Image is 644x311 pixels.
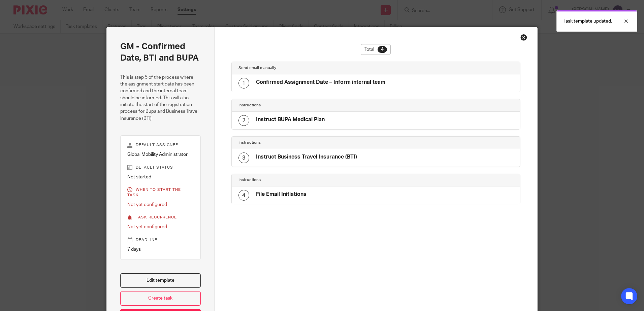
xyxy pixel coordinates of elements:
div: Total [361,44,391,55]
p: Task template updated. [563,18,612,25]
p: Default assignee [127,142,194,148]
h4: Instructions [238,140,376,145]
p: Deadline [127,237,194,243]
p: Task recurrence [127,215,194,220]
h4: Instruct BUPA Medical Plan [256,116,325,123]
h2: GM - Confirmed Date, BTI and BUPA [120,41,201,64]
div: 4 [378,46,387,53]
p: Not started [127,174,194,180]
p: 7 days [127,246,194,253]
h4: Instructions [238,103,376,108]
p: Not yet configured [127,223,194,230]
p: Not yet configured [127,201,194,208]
div: Close this dialog window [520,34,527,41]
h4: Confirmed Assignment Date – Inform internal team [256,79,385,86]
a: Edit template [120,273,201,288]
h4: Instructions [238,177,376,183]
div: 4 [238,190,249,201]
h4: File Email Initiations [256,191,307,198]
p: Global Mobility Administrator [127,151,194,158]
a: Create task [120,291,201,306]
div: 1 [238,78,249,89]
p: Default status [127,165,194,170]
p: This is step 5 of the process where the assignment start date has been confirmed and the internal... [120,74,201,122]
p: When to start the task [127,187,194,198]
h4: Send email manually [238,65,376,71]
h4: Instruct Business Travel Insurance (BTI) [256,153,357,161]
div: 2 [238,115,249,126]
div: 3 [238,152,249,163]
